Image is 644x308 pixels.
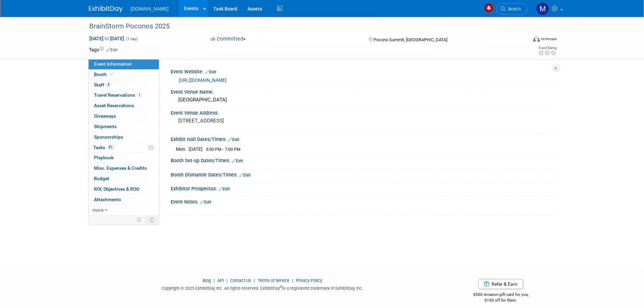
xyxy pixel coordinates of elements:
a: Edit [200,200,211,205]
div: Exhibit Hall Dates/Times: [171,134,555,143]
span: Pocono Summit, [GEOGRAPHIC_DATA] [374,37,447,42]
span: Playbook [94,155,114,160]
a: more [89,205,159,215]
i: Booth reservation complete [110,72,113,76]
div: Event Website: [171,67,555,75]
a: Refer & Earn [478,279,523,289]
span: 8% [107,145,114,150]
td: Tags [89,46,118,53]
a: Sponsorships [89,132,159,142]
a: Edit [205,70,216,74]
a: Edit [232,159,243,163]
a: Playbook [89,153,159,163]
span: Budget [94,176,109,181]
a: Privacy Policy [296,278,322,283]
img: ExhibitDay [89,6,123,13]
span: Attachments [94,197,121,202]
a: Tasks8% [89,143,159,153]
a: [URL][DOMAIN_NAME] [179,77,226,83]
td: Mon. [176,146,189,153]
span: Event Information [94,61,132,67]
div: $500 Amazon gift card for you, [446,287,555,303]
span: Misc. Expenses & Credits [94,165,147,171]
a: Asset Reservations [89,101,159,111]
div: Copyright © 2025 ExhibitDay, Inc. All rights reserved. ExhibitDay is a registered trademark of Ex... [89,284,436,291]
td: Personalize Event Tab Strip [134,215,145,224]
div: [GEOGRAPHIC_DATA] [176,95,550,105]
div: In-Person [541,37,557,42]
span: Sponsorships [94,134,123,140]
a: Attachments [89,195,159,205]
div: Booth Dismantle Dates/Times: [171,170,555,179]
div: Event Notes: [171,197,555,206]
a: Booth [89,70,159,80]
span: ROI, Objectives & ROO [94,186,139,192]
span: more [93,207,103,213]
a: API [217,278,224,283]
a: Search [496,3,527,15]
span: (1 day) [125,37,138,41]
span: 4 [106,82,111,87]
span: [DATE] [DATE] [89,35,124,42]
a: Edit [106,48,118,52]
button: Committed [208,35,248,43]
span: Shipments [94,124,117,129]
a: Shipments [89,122,159,132]
span: Search [505,6,521,11]
a: Budget [89,174,159,184]
div: BrainStorm Poconos 2025 [87,20,517,32]
span: Staff [94,82,111,88]
span: 3:00 PM - 7:00 PM [206,147,240,152]
div: $150 off for them. [446,298,555,303]
img: Format-Inperson.png [533,36,540,42]
div: Event Rating [538,46,556,50]
a: ROI, Objectives & ROO [89,184,159,194]
span: Giveaways [94,113,116,119]
div: Exhibitor Prospectus: [171,184,555,192]
span: Booth [94,72,115,77]
a: Edit [228,137,239,142]
a: Edit [219,187,230,191]
div: Event Venue Address: [171,108,555,116]
a: Edit [239,173,251,177]
a: Contact Us [230,278,251,283]
sup: ® [280,285,282,289]
a: Terms of Service [258,278,289,283]
span: | [252,278,257,283]
a: Misc. Expenses & Credits [89,163,159,173]
span: [DOMAIN_NAME] [131,6,169,11]
span: Travel Reservations [94,92,142,98]
a: Staff4 [89,80,159,90]
td: [DATE] [189,146,202,153]
span: | [212,278,216,283]
span: to [103,36,110,41]
a: Blog [202,278,211,283]
td: Toggle Event Tabs [145,215,159,224]
a: Travel Reservations1 [89,90,159,100]
pre: [STREET_ADDRESS] [178,118,324,124]
span: Tasks [93,145,114,150]
a: Giveaways [89,111,159,121]
span: Asset Reservations [94,103,134,108]
span: | [290,278,295,283]
div: Event Format [487,35,557,45]
img: Mark Menzella [536,2,549,15]
span: 1 [137,93,142,98]
span: | [225,278,229,283]
div: Event Venue Name: [171,87,555,95]
a: Event Information [89,59,159,69]
div: Booth Set-up Dates/Times: [171,156,555,164]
